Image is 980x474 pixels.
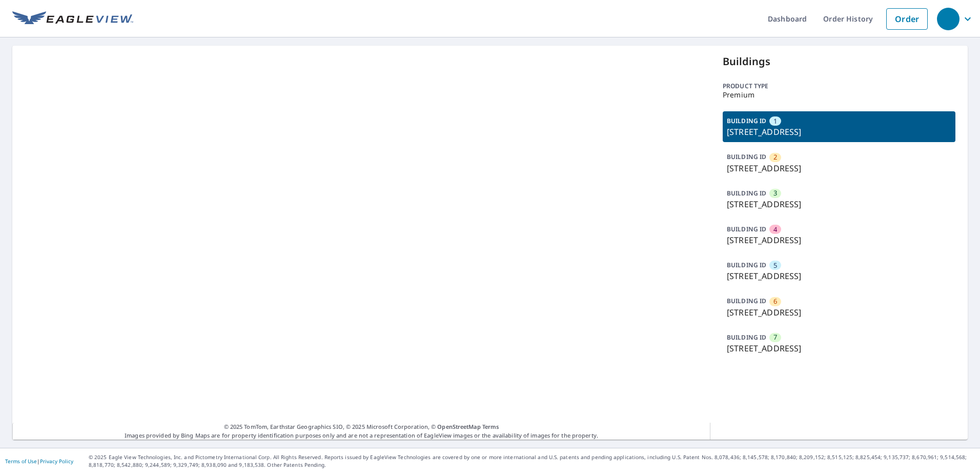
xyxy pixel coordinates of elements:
p: BUILDING ID [727,261,766,269]
p: BUILDING ID [727,333,766,342]
span: 4 [773,225,777,234]
a: Terms [482,423,499,430]
span: 1 [773,116,777,126]
span: 7 [773,332,777,342]
p: BUILDING ID [727,297,766,305]
a: OpenStreetMap [437,423,480,430]
p: BUILDING ID [727,152,766,161]
p: [STREET_ADDRESS] [727,234,951,246]
p: Premium [723,91,955,99]
p: [STREET_ADDRESS] [727,270,951,282]
p: Images provided by Bing Maps are for property identification purposes only and are not a represen... [12,423,710,440]
p: BUILDING ID [727,225,766,233]
a: Terms of Use [5,458,37,465]
img: EV Logo [12,11,133,27]
p: Product type [723,82,955,91]
span: 5 [773,261,777,270]
p: [STREET_ADDRESS] [727,198,951,210]
span: 2 [773,152,777,162]
p: © 2025 Eagle View Technologies, Inc. and Pictometry International Corp. All Rights Reserved. Repo... [89,453,975,469]
p: BUILDING ID [727,116,766,125]
p: BUILDING ID [727,189,766,197]
span: 3 [773,188,777,198]
a: Order [886,8,928,30]
p: [STREET_ADDRESS] [727,126,951,138]
p: [STREET_ADDRESS] [727,306,951,319]
p: [STREET_ADDRESS] [727,342,951,354]
p: Buildings [723,54,955,69]
p: | [5,458,73,464]
span: © 2025 TomTom, Earthstar Geographics SIO, © 2025 Microsoft Corporation, © [224,423,499,431]
span: 6 [773,297,777,306]
p: [STREET_ADDRESS] [727,162,951,174]
a: Privacy Policy [40,458,73,465]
